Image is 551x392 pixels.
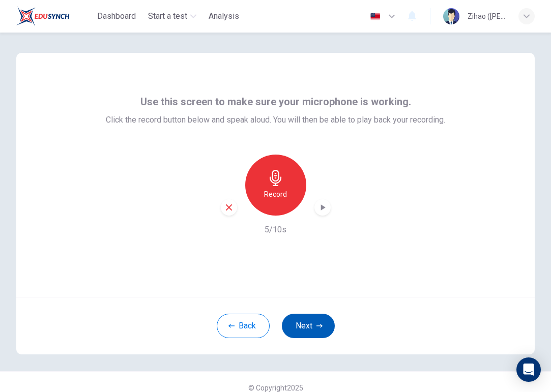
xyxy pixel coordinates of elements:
div: Open Intercom Messenger [516,357,541,382]
a: EduSynch logo [16,6,93,26]
h6: 5/10s [265,224,286,236]
button: Next [282,314,335,338]
span: Dashboard [97,10,136,22]
button: Dashboard [93,7,140,25]
h6: Record [264,188,287,200]
span: Start a test [148,10,187,22]
img: en [369,13,382,20]
span: Click the record button below and speak aloud. You will then be able to play back your recording. [106,114,445,126]
span: Analysis [209,10,239,22]
span: © Copyright 2025 [248,384,303,392]
button: Record [245,155,306,216]
span: Use this screen to make sure your microphone is working. [140,94,411,110]
img: Profile picture [443,8,459,24]
button: Back [217,314,270,338]
div: Zihao ([PERSON_NAME]) [PERSON_NAME] [468,10,506,22]
img: EduSynch logo [16,6,70,26]
button: Analysis [205,7,243,25]
button: Start a test [144,7,200,25]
